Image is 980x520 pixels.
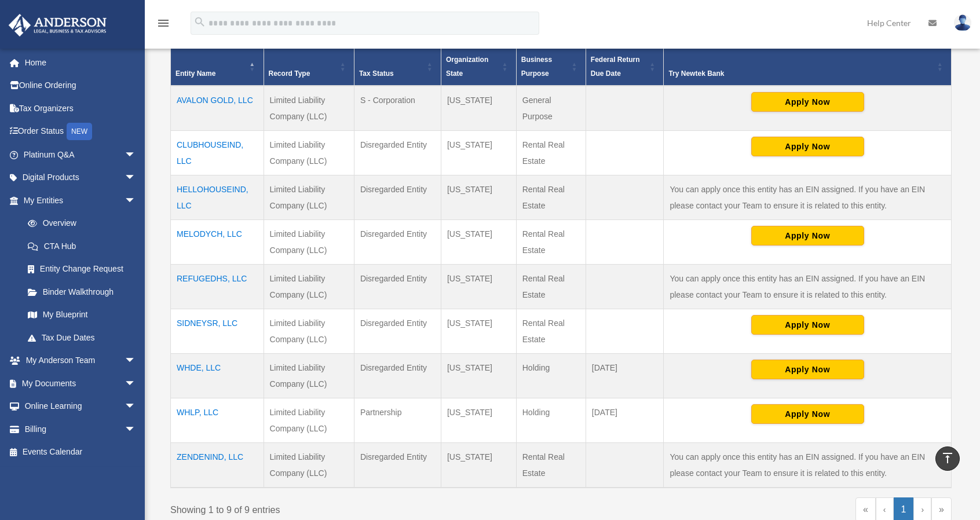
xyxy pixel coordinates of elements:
[156,20,170,30] a: menu
[664,47,952,86] th: Try Newtek Bank : Activate to sort
[125,372,148,396] span: arrow_drop_down
[354,309,441,353] td: Disregarded Entity
[125,189,148,213] span: arrow_drop_down
[751,315,864,335] button: Apply Now
[8,120,153,144] a: Order StatusNEW
[264,175,354,219] td: Limited Liability Company (LLC)
[354,86,441,131] td: S - Corporation
[8,51,153,74] a: Home
[8,189,148,212] a: My Entitiesarrow_drop_down
[16,326,148,349] a: Tax Due Dates
[516,86,586,131] td: General Purpose
[516,353,586,398] td: Holding
[125,143,148,167] span: arrow_drop_down
[751,404,864,424] button: Apply Now
[516,309,586,353] td: Rental Real Estate
[16,280,148,303] a: Binder Walkthrough
[664,442,952,488] td: You can apply once this entity has an EIN assigned. If you have an EIN please contact your Team t...
[941,451,955,465] i: vertical_align_top
[521,56,552,78] span: Business Purpose
[354,219,441,264] td: Disregarded Entity
[193,16,206,28] i: search
[171,309,264,353] td: SIDNEYSR, LLC
[441,398,516,442] td: [US_STATE]
[16,235,148,258] a: CTA Hub
[441,309,516,353] td: [US_STATE]
[516,130,586,175] td: Rental Real Estate
[935,446,960,471] a: vertical_align_top
[586,353,664,398] td: [DATE]
[16,303,148,327] a: My Blueprint
[354,264,441,309] td: Disregarded Entity
[171,175,264,219] td: HELLOHOUSEIND, LLC
[125,395,148,419] span: arrow_drop_down
[8,74,153,97] a: Online Ordering
[16,258,148,281] a: Entity Change Request
[264,398,354,442] td: Limited Liability Company (LLC)
[171,442,264,488] td: ZENDENIND, LLC
[8,349,153,372] a: My Anderson Teamarrow_drop_down
[354,398,441,442] td: Partnership
[441,219,516,264] td: [US_STATE]
[441,175,516,219] td: [US_STATE]
[171,353,264,398] td: WHDE, LLC
[751,137,864,156] button: Apply Now
[516,264,586,309] td: Rental Real Estate
[171,47,264,86] th: Entity Name: Activate to invert sorting
[751,360,864,379] button: Apply Now
[354,47,441,86] th: Tax Status: Activate to sort
[664,264,952,309] td: You can apply once this entity has an EIN assigned. If you have an EIN please contact your Team t...
[954,14,971,31] img: User Pic
[751,226,864,246] button: Apply Now
[354,130,441,175] td: Disregarded Entity
[441,264,516,309] td: [US_STATE]
[516,442,586,488] td: Rental Real Estate
[8,395,153,418] a: Online Learningarrow_drop_down
[125,349,148,373] span: arrow_drop_down
[5,14,110,36] img: Anderson Advisors Platinum Portal
[8,372,153,395] a: My Documentsarrow_drop_down
[354,175,441,219] td: Disregarded Entity
[264,353,354,398] td: Limited Liability Company (LLC)
[170,497,553,518] div: Showing 1 to 9 of 9 entries
[16,212,142,235] a: Overview
[269,69,310,78] span: Record Type
[264,264,354,309] td: Limited Liability Company (LLC)
[171,264,264,309] td: REFUGEDHS, LLC
[586,398,664,442] td: [DATE]
[264,219,354,264] td: Limited Liability Company (LLC)
[751,92,864,112] button: Apply Now
[354,353,441,398] td: Disregarded Entity
[156,16,170,30] i: menu
[8,418,153,441] a: Billingarrow_drop_down
[264,442,354,488] td: Limited Liability Company (LLC)
[516,398,586,442] td: Holding
[264,130,354,175] td: Limited Liability Company (LLC)
[67,123,92,140] div: NEW
[125,418,148,441] span: arrow_drop_down
[516,175,586,219] td: Rental Real Estate
[516,219,586,264] td: Rental Real Estate
[441,86,516,131] td: [US_STATE]
[441,47,516,86] th: Organization State: Activate to sort
[446,56,488,78] span: Organization State
[359,69,394,78] span: Tax Status
[171,219,264,264] td: MELODYCH, LLC
[441,442,516,488] td: [US_STATE]
[441,130,516,175] td: [US_STATE]
[125,166,148,190] span: arrow_drop_down
[591,56,640,78] span: Federal Return Due Date
[264,86,354,131] td: Limited Liability Company (LLC)
[8,143,153,166] a: Platinum Q&Aarrow_drop_down
[8,97,153,120] a: Tax Organizers
[171,86,264,131] td: AVALON GOLD, LLC
[171,398,264,442] td: WHLP, LLC
[668,67,934,80] div: Try Newtek Bank
[516,47,586,86] th: Business Purpose: Activate to sort
[8,166,153,189] a: Digital Productsarrow_drop_down
[175,69,215,78] span: Entity Name
[354,442,441,488] td: Disregarded Entity
[664,175,952,219] td: You can apply once this entity has an EIN assigned. If you have an EIN please contact your Team t...
[264,309,354,353] td: Limited Liability Company (LLC)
